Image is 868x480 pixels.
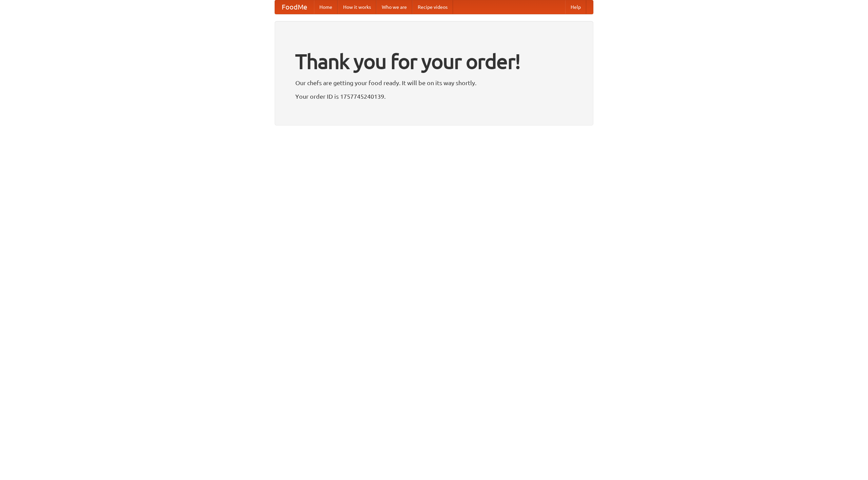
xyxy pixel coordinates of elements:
a: Who we are [376,0,412,14]
p: Our chefs are getting your food ready. It will be on its way shortly. [295,78,573,88]
a: How it works [338,0,376,14]
a: Recipe videos [412,0,453,14]
a: Home [314,0,338,14]
a: Help [565,0,586,14]
p: Your order ID is 1757745240139. [295,91,573,101]
a: FoodMe [275,0,314,14]
h1: Thank you for your order! [295,45,573,78]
